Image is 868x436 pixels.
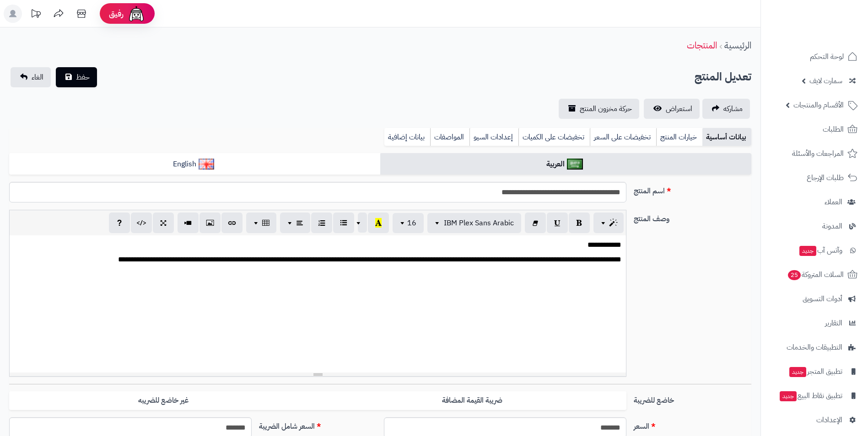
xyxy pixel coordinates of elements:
[766,264,863,286] a: السلات المتروكة25
[393,213,424,233] button: 16
[630,182,755,197] label: اسم المنتج
[766,385,863,407] a: تطبيق نقاط البيعجديد
[766,312,863,334] a: التقارير
[793,99,844,112] span: الأقسام والمنتجات
[444,218,514,229] span: IBM Plex Sans Arabic
[825,317,842,330] span: التقارير
[630,210,755,224] label: وصف المنتج
[11,67,51,87] a: الغاء
[766,336,863,358] a: التطبيقات والخدمات
[384,128,430,146] a: بيانات إضافية
[780,391,797,401] span: جديد
[76,72,90,83] span: حفظ
[789,367,806,377] span: جديد
[407,218,416,229] span: 16
[787,341,842,354] span: التطبيقات والخدمات
[702,128,751,146] a: بيانات أساسية
[816,414,842,426] span: الإعدادات
[518,128,590,146] a: تخفيضات على الكميات
[798,244,842,257] span: وآتس آب
[666,103,692,114] span: استعراض
[127,5,146,23] img: ai-face.png
[766,143,863,165] a: المراجعات والأسئلة
[766,288,863,310] a: أدوات التسويق
[779,389,842,402] span: تطبيق نقاط البيع
[430,128,469,146] a: المواصفات
[9,391,318,410] label: غير خاضع للضريبه
[590,128,656,146] a: تخفيضات على السعر
[687,38,717,52] a: المنتجات
[766,118,863,140] a: الطلبات
[702,99,750,119] a: مشاركه
[809,74,842,87] span: سمارت لايف
[255,417,380,432] label: السعر شامل الضريبة
[823,123,844,136] span: الطلبات
[724,38,751,52] a: الرئيسية
[766,239,863,261] a: وآتس آبجديد
[580,103,632,114] span: حركة مخزون المنتج
[766,191,863,213] a: العملاء
[559,99,639,119] a: حركة مخزون المنتج
[567,159,583,170] img: العربية
[644,99,700,119] a: استعراض
[822,220,842,233] span: المدونة
[766,361,863,383] a: تطبيق المتجرجديد
[9,153,380,175] a: English
[825,196,842,208] span: العملاء
[766,46,863,68] a: لوحة التحكم
[199,159,215,170] img: English
[766,167,863,189] a: طلبات الإرجاع
[32,72,43,83] span: الغاء
[788,365,842,378] span: تطبيق المتجر
[766,409,863,431] a: الإعدادات
[788,270,801,280] span: 25
[695,68,751,86] h2: تعديل المنتج
[630,417,755,432] label: السعر
[656,128,702,146] a: خيارات المنتج
[723,103,743,114] span: مشاركه
[318,391,626,410] label: ضريبة القيمة المضافة
[630,391,755,406] label: خاضع للضريبة
[803,292,842,305] span: أدوات التسويق
[24,5,47,25] a: تحديثات المنصة
[787,268,844,281] span: السلات المتروكة
[807,171,844,184] span: طلبات الإرجاع
[792,147,844,160] span: المراجعات والأسئلة
[469,128,518,146] a: إعدادات السيو
[427,213,521,233] button: IBM Plex Sans Arabic
[56,67,97,87] button: حفظ
[810,50,844,63] span: لوحة التحكم
[766,215,863,237] a: المدونة
[380,153,751,175] a: العربية
[109,8,124,19] span: رفيق
[799,246,816,256] span: جديد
